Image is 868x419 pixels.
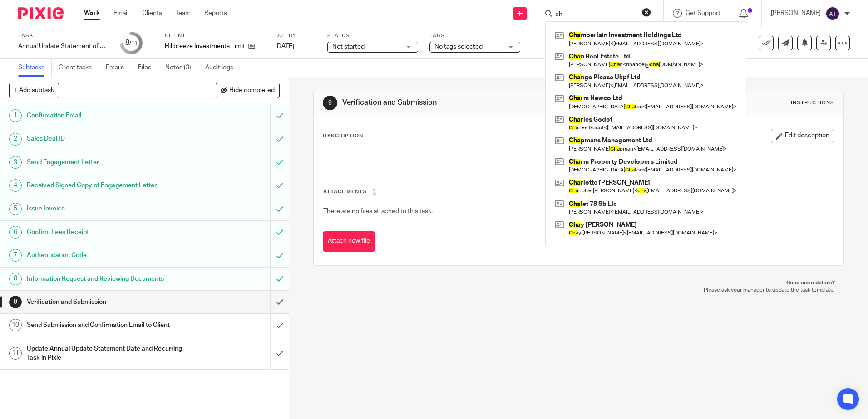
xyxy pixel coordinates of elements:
[18,32,109,39] label: Task
[138,59,158,77] a: Files
[686,10,720,16] span: Get Support
[323,208,433,214] span: There are no files attached to this task.
[9,83,59,98] button: + Add subtask
[327,32,418,39] label: Status
[323,189,367,194] span: Attachments
[342,98,598,107] h1: Verification and Submission
[9,249,22,262] div: 7
[18,7,64,19] img: Pixie
[554,11,636,19] input: Search
[323,231,375,252] button: Attach new file
[771,9,821,18] p: [PERSON_NAME]
[27,272,183,286] h1: Information Request and Reviewing Documents
[791,99,834,107] div: Instructions
[322,279,834,287] p: Need more details?
[165,42,244,51] p: Hillbreeze Investments Limited
[27,342,183,365] h1: Update Annual Update Statement Date and Recurring Task in Pixie
[27,248,183,262] h1: Authentication Code
[176,9,191,18] a: Team
[9,296,22,308] div: 9
[323,96,337,110] div: 9
[332,44,365,50] span: Not started
[642,8,651,17] button: Clear
[825,6,840,21] img: svg%3E
[771,129,834,143] button: Edit description
[9,156,22,169] div: 3
[9,203,22,215] div: 5
[204,9,227,18] a: Reports
[142,9,162,18] a: Clients
[113,9,128,18] a: Email
[216,83,280,98] button: Hide completed
[129,41,138,46] small: /11
[9,319,22,331] div: 10
[27,295,183,309] h1: Verification and Submission
[9,273,22,285] div: 8
[27,132,183,146] h1: Sales Deal ID
[9,179,22,192] div: 4
[165,59,198,77] a: Notes (3)
[323,132,363,140] p: Description
[165,32,264,39] label: Client
[275,43,294,49] span: [DATE]
[434,44,483,50] span: No tags selected
[18,59,52,77] a: Subtasks
[9,109,22,122] div: 1
[106,59,131,77] a: Emails
[9,133,22,146] div: 2
[205,59,240,77] a: Audit logs
[84,9,100,18] a: Work
[125,38,138,48] div: 8
[18,42,109,51] div: Annual Update Statement of Overseas Registration
[27,225,183,239] h1: Confirm Fees Receipt
[27,109,183,122] h1: Confirmation Email
[9,226,22,239] div: 6
[9,347,22,360] div: 11
[429,32,520,39] label: Tags
[27,156,183,169] h1: Send Engagement Letter
[27,318,183,332] h1: Send Submission and Confirmation Email to Client
[322,287,834,294] p: Please ask your manager to update the task template.
[27,202,183,215] h1: Issue Invoice
[229,87,275,94] span: Hide completed
[275,32,316,39] label: Due by
[59,59,99,77] a: Client tasks
[27,179,183,192] h1: Received Signed Copy of Engagement Letter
